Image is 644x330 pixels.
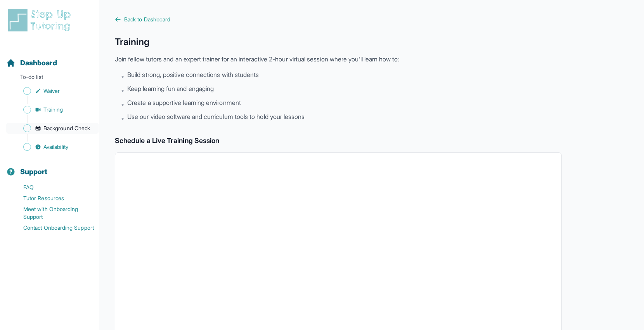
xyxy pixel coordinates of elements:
a: Dashboard [6,58,57,68]
span: Availability [43,143,68,151]
span: Keep learning fun and engaging [127,84,214,93]
img: logo [6,8,75,33]
span: • [121,113,124,123]
span: Dashboard [20,58,57,68]
a: Waiver [6,86,99,96]
span: • [121,86,124,95]
span: Waiver [43,87,60,95]
span: Training [43,106,63,113]
span: Create a supportive learning environment [127,98,241,107]
span: • [121,100,124,109]
span: Use our video software and curriculum tools to hold your lessons [127,112,305,121]
a: Availability [6,141,99,152]
span: Back to Dashboard [124,16,170,23]
a: Background Check [6,123,99,134]
a: Tutor Resources [6,193,99,204]
a: Contact Onboarding Support [6,222,99,233]
span: Support [20,166,48,177]
span: Build strong, positive connections with students [127,70,259,79]
span: • [121,72,124,81]
a: Meet with Onboarding Support [6,204,99,222]
button: Dashboard [3,45,96,72]
h2: Schedule a Live Training Session [115,135,562,146]
h1: Training [115,36,562,48]
a: Training [6,104,99,115]
a: FAQ [6,182,99,193]
p: To-do list [3,73,96,84]
span: Background Check [43,124,90,132]
a: Back to Dashboard [115,16,562,23]
p: Join fellow tutors and an expert trainer for an interactive 2-hour virtual session where you'll l... [115,54,562,64]
button: Support [3,154,96,180]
